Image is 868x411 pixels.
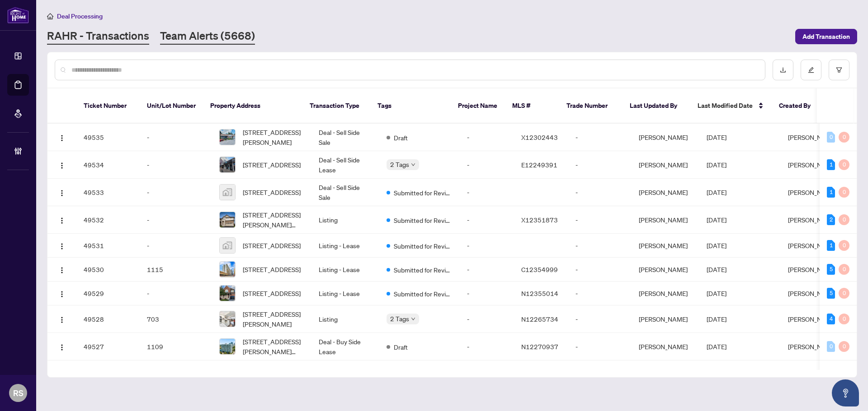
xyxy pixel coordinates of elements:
[788,188,837,196] span: [PERSON_NAME]
[311,151,379,179] td: Deal - Sell Side Lease
[788,161,837,169] span: [PERSON_NAME]
[140,151,212,179] td: -
[220,185,235,200] img: thumbnail-img
[13,387,24,399] span: RS
[55,238,69,253] button: Logo
[788,241,837,249] span: [PERSON_NAME]
[55,157,69,172] button: Logo
[839,159,849,170] div: 0
[55,339,69,354] button: Logo
[220,129,235,145] img: thumbnail-img
[460,258,514,282] td: -
[568,282,632,305] td: -
[47,28,149,45] a: RAHR - Transactions
[76,88,140,124] th: Ticket Number
[76,305,140,333] td: 49528
[460,234,514,258] td: -
[76,333,140,360] td: 49527
[568,305,632,333] td: -
[220,262,235,277] img: thumbnail-img
[57,12,103,20] span: Deal Processing
[76,234,140,258] td: 49531
[58,217,66,224] img: Logo
[55,185,69,199] button: Logo
[140,305,212,333] td: 703
[58,162,66,169] img: Logo
[521,265,558,273] span: C12354999
[460,333,514,360] td: -
[460,305,514,333] td: -
[76,124,140,151] td: 49535
[632,234,699,258] td: [PERSON_NAME]
[707,265,726,273] span: [DATE]
[55,312,69,326] button: Logo
[243,127,304,147] span: [STREET_ADDRESS][PERSON_NAME]
[311,124,379,151] td: Deal - Sell Side Sale
[394,188,453,198] span: Submitted for Review
[788,342,837,351] span: [PERSON_NAME]
[140,234,212,258] td: -
[311,305,379,333] td: Listing
[632,258,699,282] td: [PERSON_NAME]
[140,206,212,234] td: -
[568,206,632,234] td: -
[707,342,726,351] span: [DATE]
[311,282,379,305] td: Listing - Lease
[58,189,66,197] img: Logo
[707,241,726,249] span: [DATE]
[220,286,235,301] img: thumbnail-img
[839,288,849,299] div: 0
[707,289,726,297] span: [DATE]
[623,88,690,124] th: Last Updated By
[7,7,29,23] img: logo
[58,316,66,323] img: Logo
[521,315,558,323] span: N12265734
[243,240,301,250] span: [STREET_ADDRESS]
[773,60,793,80] button: download
[76,206,140,234] td: 49532
[76,282,140,305] td: 49529
[58,344,66,351] img: Logo
[827,314,835,324] div: 4
[521,161,557,169] span: E12249391
[160,28,255,45] a: Team Alerts (5668)
[707,216,726,224] span: [DATE]
[780,67,786,73] span: download
[632,179,699,206] td: [PERSON_NAME]
[58,267,66,274] img: Logo
[827,264,835,275] div: 5
[460,282,514,305] td: -
[632,206,699,234] td: [PERSON_NAME]
[411,162,415,167] span: down
[390,314,409,324] span: 2 Tags
[140,333,212,360] td: 1109
[460,206,514,234] td: -
[220,311,235,327] img: thumbnail-img
[411,317,415,321] span: down
[243,288,301,298] span: [STREET_ADDRESS]
[302,88,370,124] th: Transaction Type
[55,130,69,144] button: Logo
[220,339,235,354] img: thumbnail-img
[460,124,514,151] td: -
[311,333,379,360] td: Deal - Buy Side Lease
[370,88,451,124] th: Tags
[832,379,859,406] button: Open asap
[311,234,379,258] td: Listing - Lease
[76,179,140,206] td: 49533
[707,315,726,323] span: [DATE]
[632,124,699,151] td: [PERSON_NAME]
[839,314,849,324] div: 0
[243,210,304,230] span: [STREET_ADDRESS][PERSON_NAME][PERSON_NAME]
[690,88,772,124] th: Last Modified Date
[58,291,66,298] img: Logo
[140,282,212,305] td: -
[243,187,301,197] span: [STREET_ADDRESS]
[505,88,559,124] th: MLS #
[47,13,53,19] span: home
[802,29,850,44] span: Add Transaction
[243,309,304,329] span: [STREET_ADDRESS][PERSON_NAME]
[839,240,849,251] div: 0
[632,333,699,360] td: [PERSON_NAME]
[829,60,849,80] button: filter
